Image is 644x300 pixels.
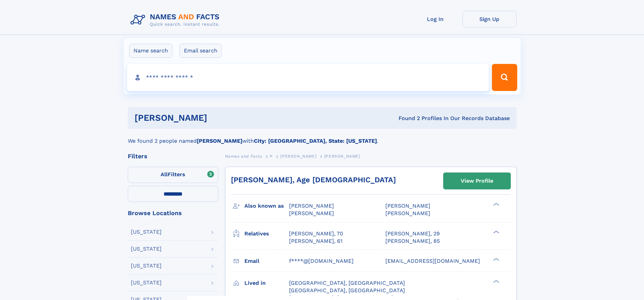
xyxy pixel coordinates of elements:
[197,138,242,144] b: [PERSON_NAME]
[280,154,316,159] span: [PERSON_NAME]
[270,154,273,159] span: P
[128,11,225,29] img: Logo Names and Facts
[492,202,500,207] div: ❯
[128,210,218,216] div: Browse Locations
[270,152,273,160] a: P
[492,279,500,283] div: ❯
[289,203,334,209] span: [PERSON_NAME]
[289,230,343,237] a: [PERSON_NAME], 70
[289,287,405,294] span: [GEOGRAPHIC_DATA], [GEOGRAPHIC_DATA]
[385,230,440,237] a: [PERSON_NAME], 29
[129,44,172,58] label: Name search
[461,173,493,189] div: View Profile
[280,152,316,160] a: [PERSON_NAME]
[289,237,342,245] a: [PERSON_NAME], 61
[127,64,489,91] input: search input
[385,258,480,264] span: [EMAIL_ADDRESS][DOMAIN_NAME]
[408,11,462,27] a: Log In
[180,44,222,58] label: Email search
[289,280,405,286] span: [GEOGRAPHIC_DATA], [GEOGRAPHIC_DATA]
[385,237,440,245] a: [PERSON_NAME], 85
[161,171,168,178] span: All
[131,280,162,285] div: [US_STATE]
[244,277,289,289] h3: Lived in
[128,167,218,183] label: Filters
[492,230,500,234] div: ❯
[244,255,289,267] h3: Email
[225,152,262,160] a: Names and Facts
[131,229,162,235] div: [US_STATE]
[244,200,289,212] h3: Also known as
[303,115,510,122] div: Found 2 Profiles In Our Records Database
[131,246,162,252] div: [US_STATE]
[131,263,162,269] div: [US_STATE]
[231,176,396,184] a: [PERSON_NAME], Age [DEMOGRAPHIC_DATA]
[444,173,510,189] a: View Profile
[254,138,377,144] b: City: [GEOGRAPHIC_DATA], State: [US_STATE]
[462,11,517,27] a: Sign Up
[385,203,430,209] span: [PERSON_NAME]
[128,129,517,145] div: We found 2 people named with .
[135,114,303,122] h1: [PERSON_NAME]
[128,153,218,159] div: Filters
[289,210,334,216] span: [PERSON_NAME]
[244,228,289,239] h3: Relatives
[492,64,517,91] button: Search Button
[492,257,500,261] div: ❯
[324,154,360,159] span: [PERSON_NAME]
[385,210,430,216] span: [PERSON_NAME]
